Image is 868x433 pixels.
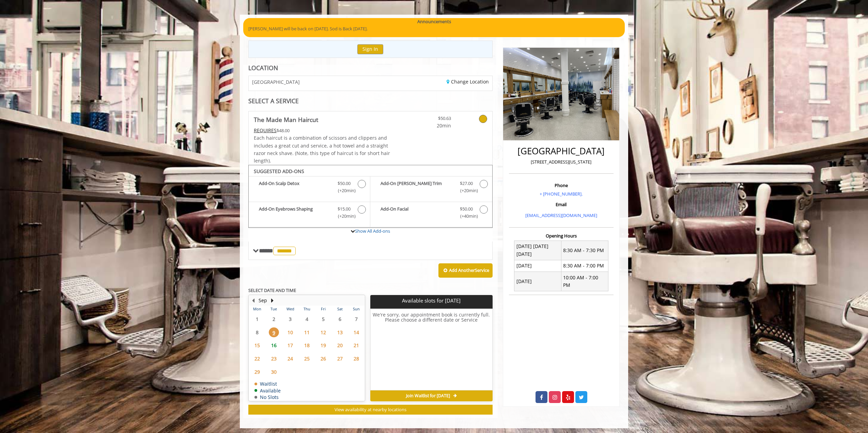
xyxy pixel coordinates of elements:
span: 20 [335,340,345,350]
span: This service needs some Advance to be paid before we block your appointment [254,127,277,134]
td: 8:30 AM - 7:30 PM [561,241,608,260]
span: View availability at nearby locations [335,406,406,413]
b: Announcements [417,18,451,25]
th: Mon [249,306,265,312]
span: 26 [318,354,328,364]
span: 28 [351,354,361,364]
p: [PERSON_NAME] will be back on [DATE]. Sod is Back [DATE]. [248,25,620,32]
button: Sign In [357,44,383,54]
td: Select day28 [348,352,365,365]
label: Add-On Eyebrows Shaping [252,205,367,221]
td: 8:30 AM - 7:00 PM [561,260,608,272]
button: Sep [259,297,267,304]
button: Add AnotherService [438,263,493,278]
span: (+40min ) [456,213,476,220]
span: 10 [285,327,295,337]
span: 23 [269,354,279,364]
span: (+20min ) [334,187,354,194]
td: Select day12 [315,326,331,339]
td: Select day30 [265,365,282,378]
span: $50.00 [338,180,351,187]
span: 18 [302,340,312,350]
td: Select day15 [249,339,265,352]
th: Sun [348,306,365,312]
label: Add-On Scalp Detox [252,180,367,196]
label: Add-On Beard Trim [374,180,489,196]
td: [DATE] [DATE] [DATE] [514,241,561,260]
a: + [PHONE_NUMBER]. [540,191,583,197]
h3: Phone [511,183,612,188]
span: 13 [335,327,345,337]
span: 27 [335,354,345,364]
span: [GEOGRAPHIC_DATA] [252,79,300,84]
td: Select day20 [331,339,348,352]
span: (+20min ) [334,213,354,220]
b: Add-On [PERSON_NAME] Trim [381,180,453,194]
b: Add-On Facial [381,205,453,220]
span: 30 [269,367,279,377]
span: 17 [285,340,295,350]
b: Add-On Scalp Detox [259,180,331,194]
span: 19 [318,340,328,350]
b: Add Another Service [449,267,489,273]
td: Select day26 [315,352,331,365]
th: Wed [282,306,298,312]
td: [DATE] [514,272,561,291]
a: Change Location [447,78,489,85]
td: Select day14 [348,326,365,339]
b: SELECT DATE AND TIME [248,287,296,293]
span: 24 [285,354,295,364]
b: The Made Man Haircut [254,115,318,124]
th: Fri [315,306,331,312]
td: 10:00 AM - 7:00 PM [561,272,608,291]
span: 15 [252,340,262,350]
td: Select day29 [249,365,265,378]
td: Select day11 [298,326,315,339]
span: 21 [351,340,361,350]
td: Select day21 [348,339,365,352]
span: 14 [351,327,361,337]
span: 9 [269,327,279,337]
td: No Slots [254,395,281,400]
td: Select day19 [315,339,331,352]
a: Show All Add-ons [355,228,390,234]
th: Thu [298,306,315,312]
h2: [GEOGRAPHIC_DATA] [511,146,612,156]
span: $15.00 [338,205,351,213]
h6: We're sorry, our appointment book is currently full. Please choose a different date or Service [371,312,492,388]
td: [DATE] [514,260,561,272]
span: 12 [318,327,328,337]
span: 20min [411,122,451,129]
span: $50.00 [460,205,473,213]
span: Each haircut is a combination of scissors and clippers and includes a great cut and service, a ho... [254,135,390,164]
td: Select day13 [331,326,348,339]
span: Join Waitlist for [DATE] [406,393,450,399]
span: 25 [302,354,312,364]
td: Select day22 [249,352,265,365]
td: Select day17 [282,339,298,352]
span: 22 [252,354,262,364]
td: Waitlist [254,381,281,386]
span: $27.00 [460,180,473,187]
p: [STREET_ADDRESS][US_STATE] [511,158,612,166]
td: Select day9 [265,326,282,339]
button: View availability at nearby locations [248,405,493,415]
a: $50.63 [411,111,451,129]
a: [EMAIL_ADDRESS][DOMAIN_NAME] [525,212,597,218]
td: Available [254,388,281,393]
span: 16 [269,340,279,350]
td: Select day18 [298,339,315,352]
button: Next Month [269,297,275,304]
h3: Opening Hours [509,233,614,238]
span: (+20min ) [456,187,476,194]
div: The Made Man Haircut Add-onS [248,165,493,228]
td: Select day23 [265,352,282,365]
td: Select day24 [282,352,298,365]
b: Add-On Eyebrows Shaping [259,205,331,220]
h3: Email [511,202,612,207]
p: Available slots for [DATE] [373,298,490,304]
th: Sat [331,306,348,312]
div: $48.00 [254,127,391,134]
td: Select day27 [331,352,348,365]
b: LOCATION [248,64,278,72]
